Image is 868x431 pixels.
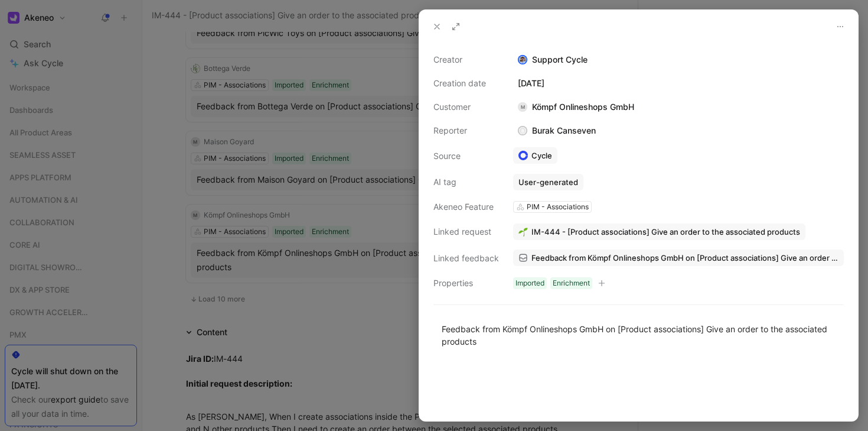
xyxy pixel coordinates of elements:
div: Creator [433,53,499,67]
div: AI tag [433,175,499,189]
img: 🌱 [518,227,528,236]
div: Customer [433,100,499,114]
div: Creation date [433,76,499,90]
div: Kömpf Onlineshops GmbH [513,100,639,114]
div: PIM - Associations [527,201,589,213]
div: M [518,102,527,112]
div: User-generated [518,177,578,187]
div: Support Cycle [513,53,844,67]
div: B [519,127,527,135]
div: Reporter [433,124,499,138]
div: Source [433,149,499,163]
div: Linked feedback [433,251,499,265]
div: Enrichment [553,277,590,289]
div: Akeneo Feature [433,200,499,214]
img: avatar [519,56,527,64]
span: Feedback from Kömpf Onlineshops GmbH on [Product associations] Give an order to the associated pr... [531,252,838,263]
button: 🌱IM-444 - [Product associations] Give an order to the associated products [513,223,805,240]
a: Cycle [513,147,557,164]
div: Feedback from Kömpf Onlineshops GmbH on [Product associations] Give an order to the associated pr... [442,323,836,348]
div: [DATE] [513,76,844,90]
div: Burak Canseven [513,124,601,138]
div: Properties [433,276,499,290]
a: Feedback from Kömpf Onlineshops GmbH on [Product associations] Give an order to the associated pr... [513,249,844,266]
div: Imported [515,277,544,289]
div: Linked request [433,225,499,239]
span: IM-444 - [Product associations] Give an order to the associated products [531,226,800,237]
